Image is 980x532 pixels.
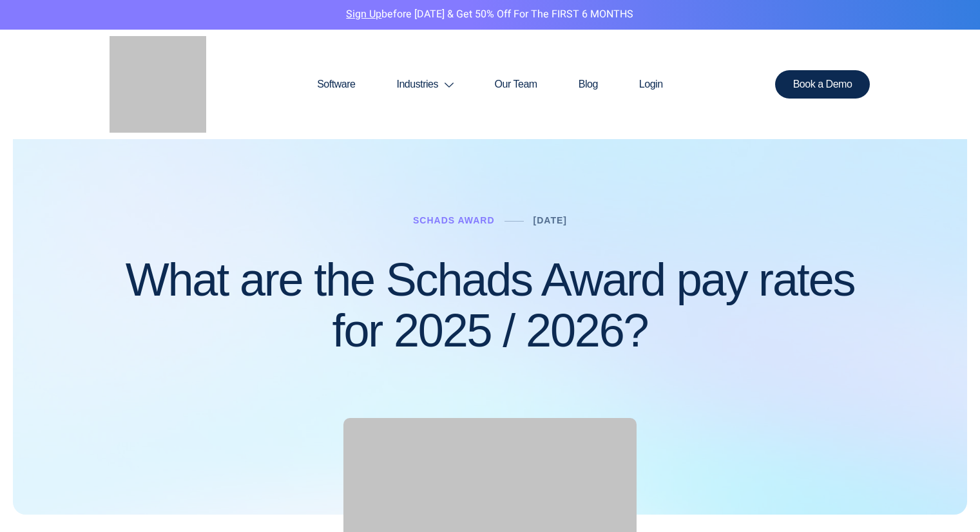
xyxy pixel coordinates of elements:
a: Software [296,53,376,115]
span: Book a Demo [793,79,852,90]
a: Our Team [474,53,558,115]
a: Industries [376,53,474,115]
a: [DATE] [533,215,567,225]
a: Sign Up [346,6,381,22]
a: Blog [558,53,619,115]
a: Schads Award [413,215,495,225]
a: Book a Demo [775,70,870,99]
h1: What are the Schads Award pay rates for 2025 / 2026? [110,254,870,356]
p: before [DATE] & Get 50% Off for the FIRST 6 MONTHS [10,6,970,23]
a: Login [619,53,684,115]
